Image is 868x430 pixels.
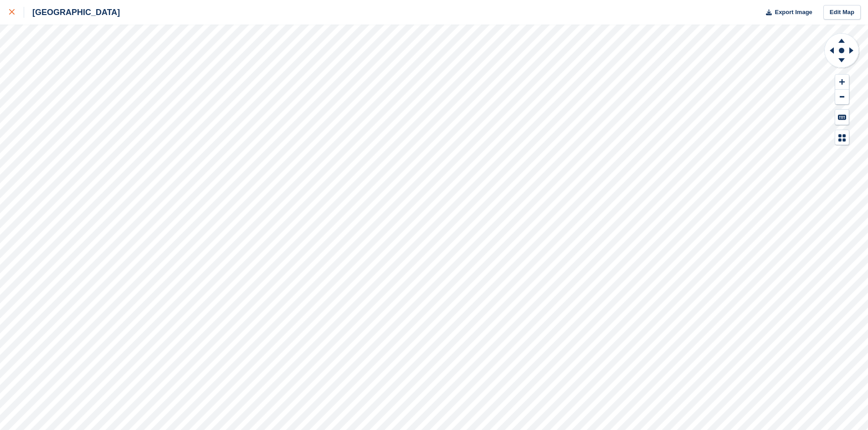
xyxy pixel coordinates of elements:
a: Edit Map [823,5,861,20]
button: Map Legend [835,130,849,145]
button: Zoom Out [835,90,849,105]
button: Export Image [760,5,812,20]
button: Zoom In [835,75,849,90]
button: Keyboard Shortcuts [835,110,849,125]
div: [GEOGRAPHIC_DATA] [24,7,120,18]
span: Export Image [775,8,812,17]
